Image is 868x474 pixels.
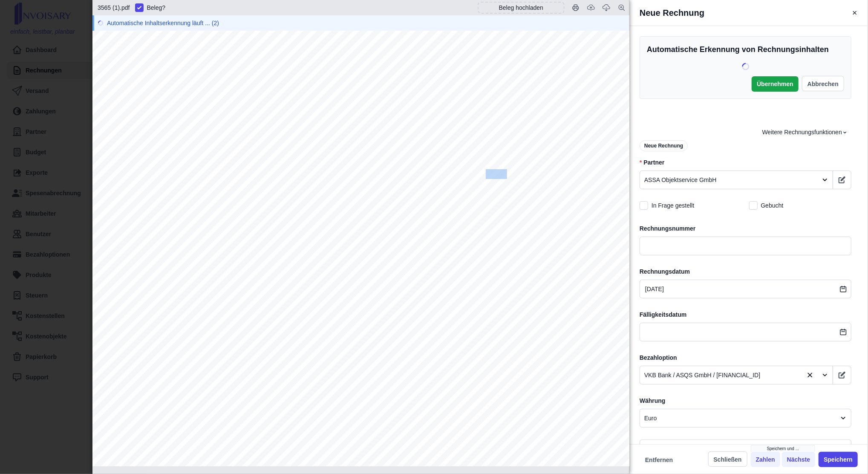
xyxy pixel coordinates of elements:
span: FB-NR: 97217 t - [GEOGRAPHIC_DATA] [167,110,330,119]
span: Weitere Rechnungsfunktionen [762,128,848,137]
button: Nächste [782,452,815,467]
span: 2 x wöchentlichen Reinigungs- und [147,386,285,395]
label: Fälligkeitsdatum [640,310,851,319]
span: ASSA Objektservice GmbH [167,83,328,95]
span: . [92,31,94,37]
button: Beschreibung:- [640,439,851,455]
span: 1.299,18 € [533,454,576,463]
span: [DATE] [198,260,226,269]
button: Übernehmen [752,76,799,92]
span: ASQS GmbH [167,170,220,179]
span: 2025 [501,260,521,269]
span: Re. Datum: [425,191,470,199]
span: 37125 [519,221,544,230]
h4: Neue Rechnung [640,7,704,19]
span: Objekt: [146,296,174,305]
label: Rechnungsdatum [640,267,851,276]
span: 50572 [224,271,249,280]
span: 1,00 [356,407,374,416]
span: 20% [358,438,376,447]
span: Rechnungsbetrag [351,454,426,463]
span: R 22331 vom [DATE] und Ihrer Bestellung [147,355,313,364]
span: Unterhaltsreinigung gemäß unserem Angebot [147,345,326,354]
span: 20% [482,407,500,416]
span: Pauschale [147,407,188,416]
span: Zeitraum: [425,260,466,269]
div: Beleg hochladen [478,2,565,14]
span: Pflegearbeiten [147,396,204,405]
span: / [511,221,513,230]
span: MwSt. [378,438,403,447]
span: Kund. Nr: [425,201,463,210]
input: Gebucht [749,201,758,210]
span: Wasagasse 6/10 [182,296,249,305]
span: / [497,260,499,268]
span: [DOMAIN_NAME].: [249,260,327,269]
label: Partner [640,158,851,167]
span: 1.082,65 € [533,406,576,415]
span: 1.082,65 € [430,407,473,416]
input: In Frage gestellt [640,201,648,210]
span: 216,53 € [541,438,576,447]
label: Währung [640,396,851,405]
button: Speichern [819,452,858,467]
span: Nummer: [425,221,461,230]
label: Bezahloption [640,353,851,362]
span: + [352,438,357,447]
span: Wasagasse 6/10 [167,180,234,189]
span: Gebucht [761,201,784,210]
button: Entfernen [640,452,678,467]
div: Neue Rechnung [640,140,688,151]
span: 1090 [GEOGRAPHIC_DATA] [182,308,298,317]
span: Zwischensumme [351,422,417,431]
span: 1090 [GEOGRAPHIC_DATA] [167,191,283,199]
button: Abbrechen [802,76,844,91]
span: 201200 [488,201,518,210]
span: 1.082,65 € [533,422,576,431]
label: Rechnungsnummer [640,224,851,233]
span: Pausch [394,407,424,416]
span: Knd-UID-Nr: [425,211,474,220]
button: Zahlen [751,452,780,467]
span: 08 [487,260,496,269]
span: [DATE] [490,191,518,199]
span: vom [DATE]. [147,366,196,375]
span: Unsere [DOMAIN_NAME]: [145,271,251,280]
span: WL [488,221,502,230]
div: 3565 (1).pdf [98,3,130,12]
span: Best.Datum: [145,260,194,269]
h5: Automatische Erkennung von Rechnungsinhalten [647,43,844,55]
div: Speichern und ... [751,445,816,452]
button: Schließen [708,451,747,467]
input: Beleg? [135,3,144,12]
span: Beleg ? [147,3,166,12]
span: Rechnung Nr: 3565 [425,170,507,179]
span: Automatische Inhaltserkennung läuft ... (2) [107,19,219,27]
span: ATU16169606, DG-Nr.: 900011608 [167,99,308,108]
span: In Frage gestellt [652,201,694,210]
